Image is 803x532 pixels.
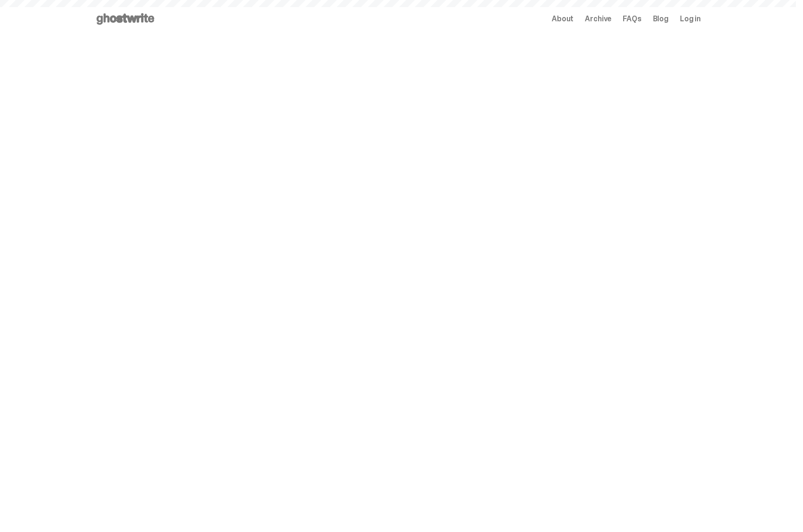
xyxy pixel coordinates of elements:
[552,15,574,23] a: About
[680,15,701,23] a: Log in
[585,15,611,23] a: Archive
[623,15,641,23] a: FAQs
[653,15,669,23] a: Blog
